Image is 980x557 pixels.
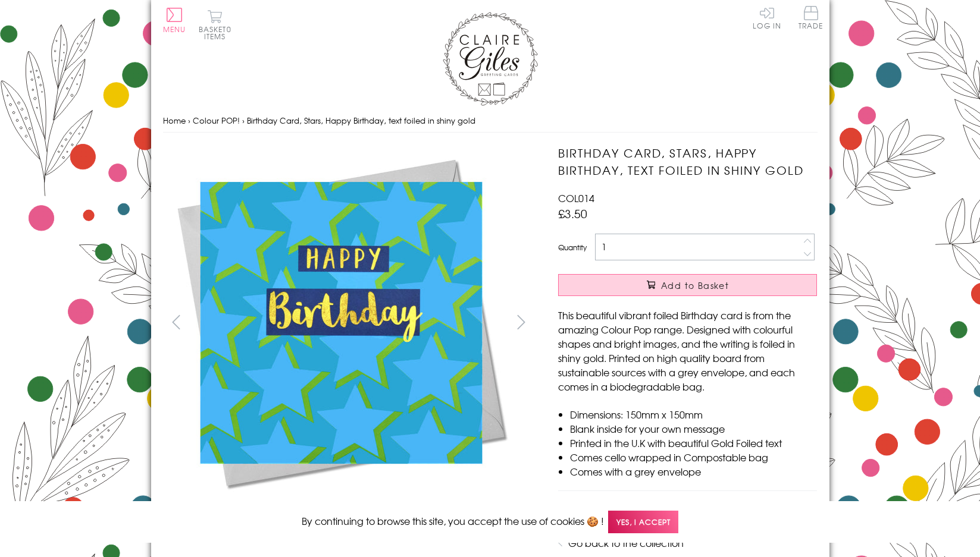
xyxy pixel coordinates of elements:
[570,464,817,479] li: Comes with a grey envelope
[204,24,231,42] span: 0 items
[534,144,891,501] img: Birthday Card, Stars, Happy Birthday, text foiled in shiny gold
[570,421,817,436] li: Blank inside for your own message
[395,553,396,554] img: Birthday Card, Stars, Happy Birthday, text foiled in shiny gold
[558,274,817,296] button: Add to Basket
[570,436,817,450] li: Printed in the U.K with beautiful Gold Foiled text
[443,12,538,106] img: Claire Giles Greetings Cards
[163,115,186,126] a: Home
[488,553,489,554] img: Birthday Card, Stars, Happy Birthday, text foiled in shiny gold
[570,407,817,421] li: Dimensions: 150mm x 150mm
[508,309,534,335] button: next
[558,191,594,205] span: COL014
[163,309,190,335] button: prev
[558,308,817,394] p: This beautiful vibrant foiled Birthday card is from the amazing Colour Pop range. Designed with c...
[558,205,587,222] span: £3.50
[753,6,781,29] a: Log In
[163,8,186,33] button: Menu
[163,109,818,133] nav: breadcrumbs
[799,6,824,29] span: Trade
[193,115,240,126] a: Colour POP!
[163,24,186,34] span: Menu
[608,511,678,534] span: Yes, I accept
[188,115,190,126] span: ›
[570,450,817,464] li: Comes cello wrapped in Compostable bag
[558,242,587,253] label: Quantity
[661,279,729,291] span: Add to Basket
[799,6,824,32] a: Trade
[199,10,231,40] button: Basket0 items
[209,553,209,554] img: Birthday Card, Stars, Happy Birthday, text foiled in shiny gold
[242,115,245,126] span: ›
[558,144,817,179] h1: Birthday Card, Stars, Happy Birthday, text foiled in shiny gold
[162,144,519,501] img: Birthday Card, Stars, Happy Birthday, text foiled in shiny gold
[247,115,475,126] span: Birthday Card, Stars, Happy Birthday, text foiled in shiny gold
